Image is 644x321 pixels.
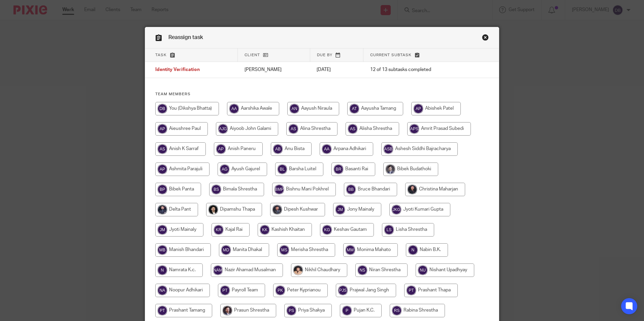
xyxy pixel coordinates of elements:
p: [PERSON_NAME] [245,66,303,73]
span: Identity Verification [155,68,200,72]
span: Reassign task [168,35,203,40]
span: Due by [317,53,332,57]
p: [DATE] [317,66,357,73]
span: Current subtask [370,53,412,57]
h4: Team members [155,92,489,97]
a: Close this dialog window [482,34,489,43]
td: 12 of 13 subtasks completed [363,62,470,78]
span: Client [245,53,260,57]
span: Task [155,53,167,57]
